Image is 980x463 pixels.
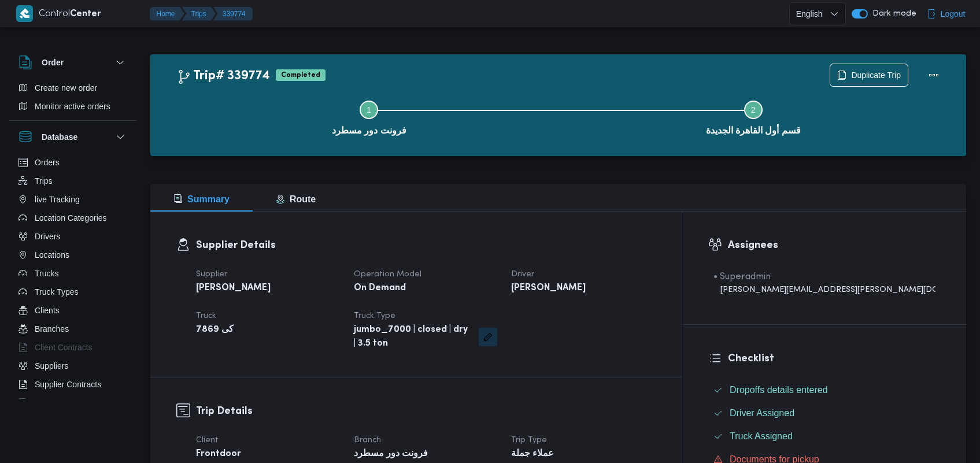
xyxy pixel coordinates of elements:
[709,427,940,446] button: Truck Assigned
[35,99,110,113] span: Monitor active orders
[9,79,136,120] div: Order
[830,64,908,87] button: Duplicate Trip
[281,72,320,79] b: Completed
[354,436,381,444] span: Branch
[196,323,234,337] b: كى 7869
[14,375,132,394] button: Supplier Contracts
[177,69,270,84] h2: Trip# 339774
[70,10,101,18] b: Center
[213,7,253,21] button: 339774
[35,248,69,262] span: Locations
[14,264,132,283] button: Trucks
[35,322,69,336] span: Branches
[196,436,219,444] span: Client
[706,124,801,138] span: قسم أول القاهرة الجديدة
[730,383,828,397] span: Dropoffs details entered
[354,312,395,320] span: Truck Type
[922,64,945,87] button: Actions
[173,194,230,204] span: Summary
[42,55,64,69] h3: Order
[276,69,326,81] span: Completed
[354,323,471,351] b: jumbo_7000 | closed | dry | 3.5 ton
[35,303,60,317] span: Clients
[35,81,97,95] span: Create new order
[728,351,940,366] h3: Checklist
[14,301,132,320] button: Clients
[14,357,132,375] button: Suppliers
[511,281,586,295] b: [PERSON_NAME]
[14,320,132,338] button: Branches
[14,227,132,246] button: Drivers
[16,5,33,22] img: X8yXhbKr1z7QwAAAABJRU5ErkJggg==
[177,87,561,147] button: فرونت دور مسطرد
[9,153,136,403] div: Database
[35,359,68,373] span: Suppliers
[354,447,428,461] b: فرونت دور مسطرد
[35,192,80,206] span: live Tracking
[354,271,421,278] span: Operation Model
[713,284,935,296] div: [PERSON_NAME][EMAIL_ADDRESS][PERSON_NAME][DOMAIN_NAME]
[709,404,940,423] button: Driver Assigned
[35,285,78,299] span: Truck Types
[35,155,60,169] span: Orders
[14,283,132,301] button: Truck Types
[35,211,107,225] span: Location Categories
[730,406,794,420] span: Driver Assigned
[196,403,656,419] h3: Trip Details
[561,87,946,147] button: قسم أول القاهرة الجديدة
[150,7,184,21] button: Home
[730,429,793,443] span: Truck Assigned
[182,7,216,21] button: Trips
[922,2,970,25] button: Logout
[35,229,60,243] span: Drivers
[35,266,58,280] span: Trucks
[354,281,406,295] b: On Demand
[367,105,371,114] span: 1
[709,381,940,399] button: Dropoffs details entered
[14,338,132,357] button: Client Contracts
[868,9,916,18] span: Dark mode
[14,394,132,412] button: Devices
[851,68,901,82] span: Duplicate Trip
[276,194,316,204] span: Route
[14,97,132,116] button: Monitor active orders
[728,238,940,253] h3: Assignees
[14,79,132,97] button: Create new order
[713,270,935,284] div: • Superadmin
[196,281,271,295] b: [PERSON_NAME]
[511,436,547,444] span: Trip Type
[14,190,132,209] button: live Tracking
[19,55,127,69] button: Order
[751,105,756,114] span: 2
[730,408,794,418] span: Driver Assigned
[35,396,64,410] span: Devices
[42,130,77,144] h3: Database
[196,238,656,253] h3: Supplier Details
[14,246,132,264] button: Locations
[19,130,127,144] button: Database
[196,271,227,278] span: Supplier
[511,447,554,461] b: عملاء جملة
[14,172,132,190] button: Trips
[713,270,935,296] span: • Superadmin mohamed.nabil@illa.com.eg
[332,124,406,138] span: فرونت دور مسطرد
[35,377,101,391] span: Supplier Contracts
[196,312,216,320] span: Truck
[35,340,93,354] span: Client Contracts
[730,431,793,441] span: Truck Assigned
[35,174,53,188] span: Trips
[14,153,132,172] button: Orders
[196,447,241,461] b: Frontdoor
[730,385,828,395] span: Dropoffs details entered
[511,271,534,278] span: Driver
[12,417,49,451] iframe: chat widget
[941,7,966,21] span: Logout
[14,209,132,227] button: Location Categories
